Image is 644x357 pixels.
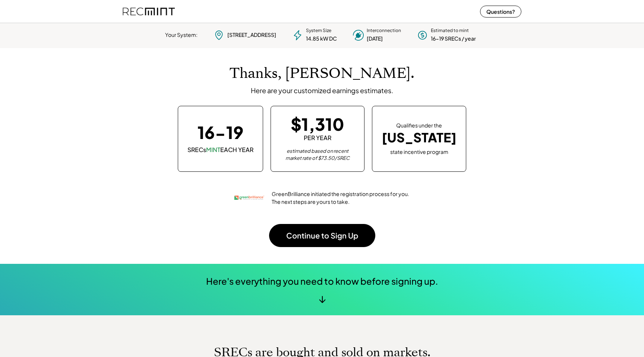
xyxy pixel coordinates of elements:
div: ↓ [319,293,326,304]
div: state incentive program [390,147,448,156]
div: $1,310 [291,116,344,132]
div: Here are your customized earnings estimates. [251,86,393,95]
button: Continue to Sign Up [269,224,375,247]
div: [US_STATE] [382,130,457,145]
img: greenbrilliance.png [234,183,264,213]
div: Interconnection [367,28,401,34]
div: Estimated to mint [431,28,469,34]
div: PER YEAR [304,134,331,142]
div: 16-19 [198,124,243,140]
div: [DATE] [367,35,383,42]
div: Qualifies under the [396,122,442,129]
font: MINT [206,146,220,154]
div: SRECs EACH YEAR [187,146,253,154]
div: 16-19 SRECs / year [431,35,476,42]
div: GreenBrilliance initiated the registration process for you. The next steps are yours to take. [272,190,410,206]
img: recmint-logotype%403x%20%281%29.jpeg [123,1,175,21]
div: [STREET_ADDRESS] [227,31,276,39]
button: Questions? [480,6,521,18]
div: Here's everything you need to know before signing up. [206,275,438,288]
div: Your System: [165,31,198,39]
div: System Size [306,28,331,34]
div: 14.85 kW DC [306,35,337,42]
h1: Thanks, [PERSON_NAME]. [230,65,414,82]
div: estimated based on recent market rate of $73.50/SREC [280,148,355,162]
